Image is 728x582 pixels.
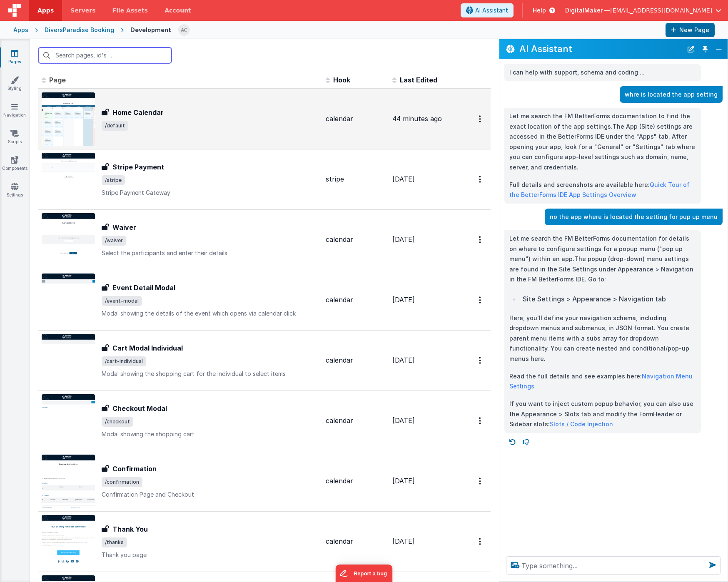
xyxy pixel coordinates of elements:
button: Options [474,473,487,490]
span: /checkout [102,417,133,427]
p: Here, you'll define your navigation schema, including dropdown menus and submenus, in JSON format... [509,313,696,364]
div: Apps [13,26,28,34]
p: Let me search the FM BetterForms documentation for details on where to configure settings for a p... [509,234,696,285]
h3: Checkout Modal [112,403,167,413]
img: 537c39742b1019dd2b6d6d7c971797ad [178,24,190,36]
span: DigitalMaker — [565,6,610,15]
p: Full details and screenshots are available here: [509,180,696,200]
span: /stripe [102,175,125,185]
div: calendar [326,537,386,546]
button: Options [474,171,487,188]
span: /default [102,121,128,131]
a: App Settings Overview [569,191,636,198]
h3: Stripe Payment [112,162,164,172]
button: Options [474,231,487,248]
p: Let me search the FM BetterForms documentation to find the exact location of the app settings.The... [509,111,696,172]
p: Modal showing the shopping cart for the individual to select items [102,370,319,378]
h2: AI Assistant [519,44,683,54]
button: Options [474,412,487,429]
p: Thank you page [102,551,319,559]
span: [DATE] [392,477,415,485]
div: calendar [326,416,386,425]
button: New Page [666,23,715,37]
div: calendar [326,114,386,124]
div: Development [130,26,171,34]
h3: Confirmation [112,464,157,474]
div: calendar [326,356,386,365]
span: /cart-individual [102,356,146,366]
span: [EMAIL_ADDRESS][DOMAIN_NAME] [610,6,712,15]
h3: Waiver [112,222,136,232]
li: Site Settings > Appearance > Navigation tab [520,293,696,305]
span: 44 minutes ago [392,114,442,123]
p: Read the full details and see examples here: [509,371,696,392]
div: calendar [326,295,386,305]
span: [DATE] [392,235,415,244]
p: If you want to inject custom popup behavior, you can also use the Appearance > Slots tab and modi... [509,399,696,430]
h3: Event Detail Modal [112,283,175,293]
span: Apps [37,6,54,15]
div: DiversParadise Booking [45,26,114,34]
p: I can help with support, schema and coding ... [509,67,696,78]
a: Slots / Code Injection [550,420,613,428]
span: [DATE] [392,416,415,425]
span: Servers [70,6,95,15]
p: Modal showing the details of the event which opens via calendar click [102,309,319,318]
p: Modal showing the shopping cart [102,430,319,438]
button: Close [713,43,724,55]
span: /thanks [102,537,127,547]
div: calendar [326,235,386,244]
span: File Assets [112,6,148,15]
p: whre is located the app setting [625,90,718,100]
p: Confirmation Page and Checkout [102,490,319,499]
button: Options [474,291,487,308]
span: Page [49,76,66,84]
span: AI Assistant [475,6,508,15]
span: Hook [333,76,350,84]
button: Toggle Pin [699,43,711,55]
button: Options [474,533,487,550]
div: stripe [326,174,386,184]
button: Options [474,352,487,369]
span: Help [533,6,546,15]
h3: Cart Modal Individual [112,343,183,353]
iframe: Marker.io feedback button [336,565,393,582]
h3: Home Calendar [112,107,164,117]
span: [DATE] [392,175,415,183]
span: [DATE] [392,296,415,304]
span: /waiver [102,236,126,246]
span: /confirmation [102,477,142,487]
span: Last Edited [400,76,437,84]
button: AI Assistant [461,3,514,17]
h3: Thank You [112,524,148,534]
input: Search pages, id's ... [38,47,172,63]
span: [DATE] [392,356,415,364]
button: Options [474,110,487,127]
span: [DATE] [392,537,415,545]
p: no the app where is located the setting for pup up menu [550,212,718,222]
div: calendar [326,476,386,486]
span: /event-modal [102,296,142,306]
button: DigitalMaker — [EMAIL_ADDRESS][DOMAIN_NAME] [565,6,721,15]
button: New Chat [685,43,697,55]
p: Stripe Payment Gateway [102,189,319,197]
p: Select the participants and enter their details [102,249,319,257]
